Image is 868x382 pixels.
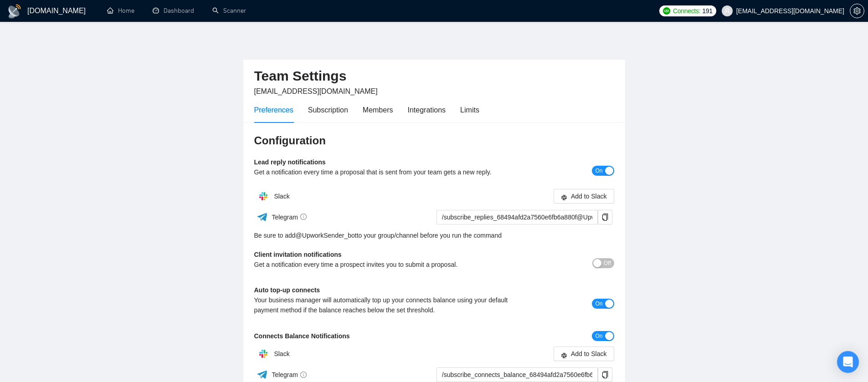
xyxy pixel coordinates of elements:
img: hpQkSZIkSZIkSZIkSZIkSZIkSZIkSZIkSZIkSZIkSZIkSZIkSZIkSZIkSZIkSZIkSZIkSZIkSZIkSZIkSZIkSZIkSZIkSZIkS... [254,345,272,363]
b: Client invitation notifications [254,251,342,258]
h3: Configuration [254,133,614,148]
span: Add to Slack [571,349,607,359]
span: 191 [702,6,712,16]
a: setting [850,7,864,15]
div: Be sure to add to your group/channel before you run the command [254,230,614,240]
span: slack [561,194,567,201]
a: searchScanner [212,7,246,15]
a: homeHome [107,7,134,15]
img: ww3wtPAAAAAElFTkSuQmCC [257,211,268,223]
b: Connects Balance Notifications [254,332,350,340]
button: copy [598,210,612,224]
div: Open Intercom Messenger [837,351,859,373]
span: Slack [274,350,289,357]
span: copy [598,214,612,221]
a: dashboardDashboard [153,7,194,15]
div: Preferences [254,104,293,116]
div: Members [363,104,393,116]
span: Slack [274,193,289,200]
span: On [595,331,602,341]
img: logo [7,4,22,19]
span: Add to Slack [571,191,607,201]
button: copy [598,367,612,382]
span: slack [561,351,567,358]
span: On [595,166,602,176]
div: Your business manager will automatically top up your connects balance using your default payment ... [254,295,524,315]
a: @UpworkSender_bot [296,230,357,240]
div: Limits [460,104,479,116]
b: Lead reply notifications [254,158,326,166]
span: Telegram [272,371,307,378]
button: slackAdd to Slack [554,346,614,361]
img: ww3wtPAAAAAElFTkSuQmCC [257,369,268,380]
span: info-circle [300,372,307,378]
span: user [724,8,730,14]
div: Integrations [408,104,446,116]
img: upwork-logo.png [663,7,670,15]
span: Telegram [272,214,307,221]
div: Get a notification every time a prospect invites you to submit a proposal. [254,260,524,270]
img: hpQkSZIkSZIkSZIkSZIkSZIkSZIkSZIkSZIkSZIkSZIkSZIkSZIkSZIkSZIkSZIkSZIkSZIkSZIkSZIkSZIkSZIkSZIkSZIkS... [254,187,272,205]
span: Off [604,258,611,268]
b: Auto top-up connects [254,286,320,294]
span: On [595,299,602,309]
span: info-circle [300,214,307,220]
button: setting [850,4,864,18]
button: slackAdd to Slack [554,189,614,204]
div: Get a notification every time a proposal that is sent from your team gets a new reply. [254,167,524,177]
h2: Team Settings [254,67,614,86]
span: setting [850,7,864,15]
span: [EMAIL_ADDRESS][DOMAIN_NAME] [254,87,378,95]
span: copy [598,371,612,378]
span: Connects: [673,6,700,16]
div: Subscription [308,104,348,116]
